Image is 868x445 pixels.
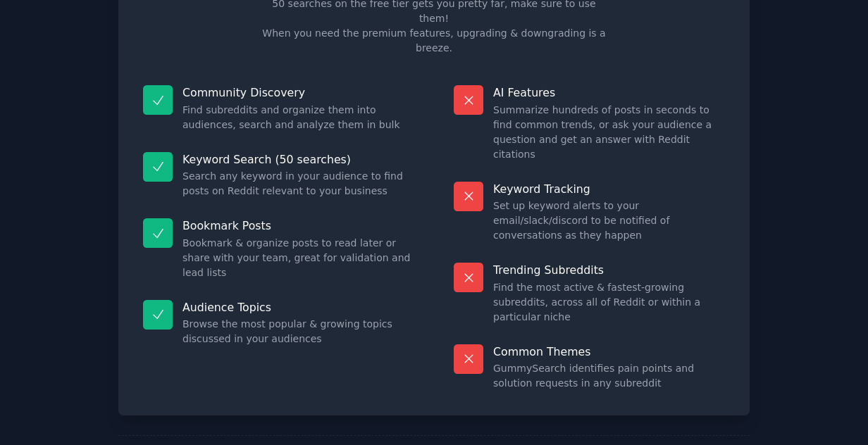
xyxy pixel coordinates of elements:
[493,263,725,277] p: Trending Subreddits
[493,85,725,100] p: AI Features
[182,152,414,167] p: Keyword Search (50 searches)
[182,317,414,346] dd: Browse the most popular & growing topics discussed in your audiences
[182,169,414,199] dd: Search any keyword in your audience to find posts on Reddit relevant to your business
[182,300,414,315] p: Audience Topics
[493,182,725,196] p: Keyword Tracking
[182,218,414,233] p: Bookmark Posts
[493,344,725,359] p: Common Themes
[493,103,725,162] dd: Summarize hundreds of posts in seconds to find common trends, or ask your audience a question and...
[493,199,725,243] dd: Set up keyword alerts to your email/slack/discord to be notified of conversations as they happen
[493,280,725,325] dd: Find the most active & fastest-growing subreddits, across all of Reddit or within a particular niche
[493,361,725,391] dd: GummySearch identifies pain points and solution requests in any subreddit
[182,236,414,280] dd: Bookmark & organize posts to read later or share with your team, great for validation and lead lists
[182,85,414,100] p: Community Discovery
[182,103,414,132] dd: Find subreddits and organize them into audiences, search and analyze them in bulk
